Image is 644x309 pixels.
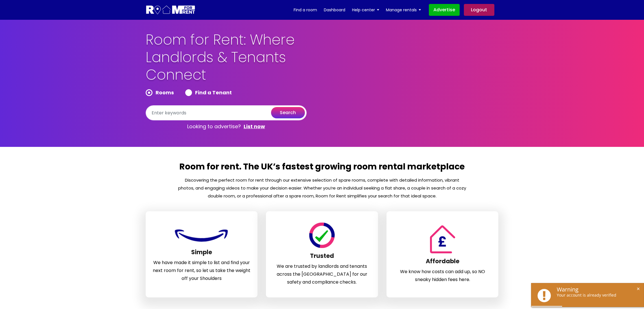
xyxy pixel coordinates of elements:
img: Logo for Room for Rent, featuring a welcoming design with a house icon and modern typography [146,5,196,15]
img: Room For Rent [308,223,336,248]
label: Find a Tenant [185,89,232,96]
a: Dashboard [324,6,345,14]
p: Discovering the perfect room for rent through our extensive selection of spare rooms, complete wi... [178,176,467,200]
p: We have made it simple to list and find your next room for rent, so let us take the weight off yo... [153,259,251,282]
p: Looking to advertise? [146,120,307,133]
label: Rooms [146,89,174,96]
button: search [271,107,305,118]
span: × [636,286,641,291]
a: List now [244,123,265,130]
a: Advertise [429,4,460,16]
div: Warning [557,286,638,293]
input: Enter keywords [146,105,307,120]
a: Help center [352,6,379,14]
div: Your account is already verified [557,293,638,298]
img: Room For Rent [427,225,458,253]
h3: Trusted [273,252,371,262]
p: We are trusted by landlords and tenants across the [GEOGRAPHIC_DATA] for our safety and complianc... [273,262,371,286]
img: Room For Rent [173,227,230,244]
a: Logout [464,4,494,16]
h3: Simple [153,249,251,259]
p: We know how costs can add up, so NO sneaky hidden fees here. [394,268,492,284]
h1: Room for Rent: Where Landlords & Tenants Connect [146,31,335,89]
a: Manage rentals [386,6,421,14]
h2: Room for rent. The UK’s fastest growing room rental marketplace [178,161,467,176]
h3: Affordable [394,258,492,268]
a: Find a room [294,6,317,14]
